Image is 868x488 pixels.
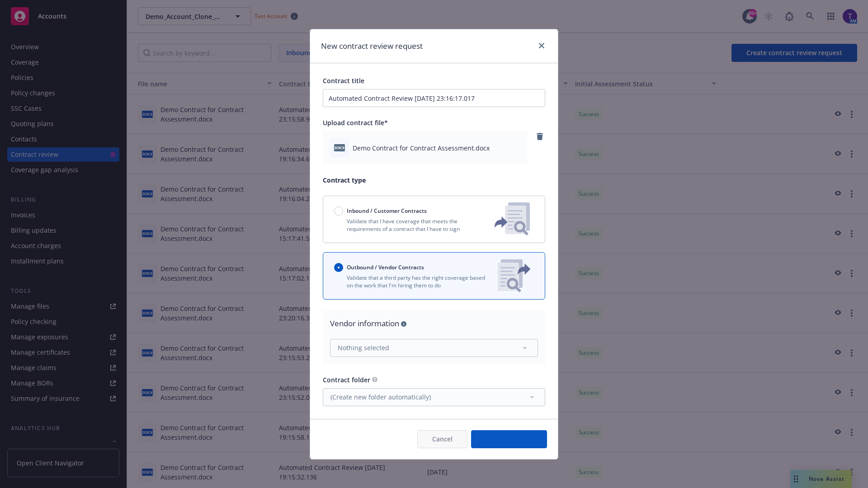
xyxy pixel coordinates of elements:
span: Contract folder [323,375,370,384]
input: Outbound / Vendor Contracts [334,263,343,272]
a: close [536,40,547,51]
button: Nothing selected [330,339,538,357]
span: Inbound / Customer Contracts [347,207,427,215]
button: Cancel [417,430,467,448]
p: Contract type [323,175,545,185]
span: docx [334,144,345,151]
div: Vendor information [330,318,538,329]
span: Demo Contract for Contract Assessment.docx [353,143,490,153]
span: Nothing selected [338,343,389,352]
p: Validate that a third party has the right coverage based on the work that I'm hiring them to do [334,274,491,289]
span: Create request [486,435,532,443]
a: remove [534,131,545,142]
span: (Create new folder automatically) [330,392,431,402]
button: Outbound / Vendor ContractsValidate that a third party has the right coverage based on the work t... [323,252,545,300]
button: Inbound / Customer ContractsValidate that I have coverage that meets the requirements of a contra... [323,196,545,243]
button: Create request [471,430,547,448]
span: Outbound / Vendor Contracts [347,263,424,271]
span: Cancel [432,435,453,443]
h1: New contract review request [321,40,423,52]
p: Validate that I have coverage that meets the requirements of a contract that I have to sign [334,217,480,233]
span: Contract title [323,76,364,85]
span: Upload contract file* [323,118,388,127]
input: Inbound / Customer Contracts [334,206,343,216]
input: Enter a title for this contract [323,89,545,107]
button: (Create new folder automatically) [323,388,545,406]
